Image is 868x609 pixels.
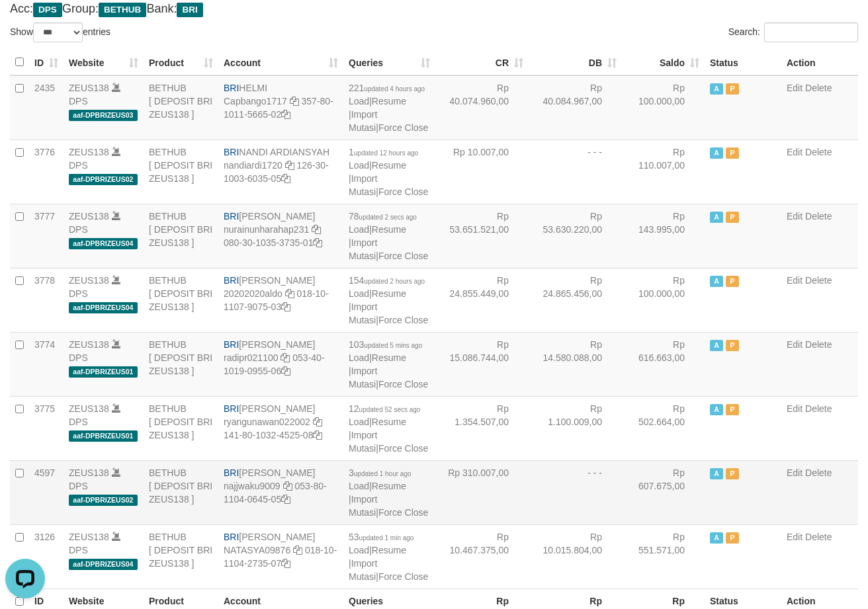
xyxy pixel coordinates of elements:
span: Paused [726,83,739,95]
span: | | | [349,147,428,197]
a: Delete [805,147,832,157]
a: Edit [787,532,803,542]
a: Force Close [378,315,428,325]
td: Rp 551.571,00 [622,524,705,589]
a: 20202020aldo [224,288,282,299]
a: ZEUS138 [69,211,109,222]
span: | | | [349,275,428,325]
a: Delete [805,403,832,414]
a: ZEUS138 [69,403,109,414]
a: Copy 053801104064505 to clipboard [281,494,290,505]
a: ryangunawan022002 [224,417,310,427]
td: BETHUB [ DEPOSIT BRI ZEUS138 ] [144,75,218,140]
td: [PERSON_NAME] 053-80-1104-0645-05 [218,460,343,524]
span: | | | [349,532,428,582]
a: Copy 018101107907503 to clipboard [281,302,290,312]
label: Search: [728,22,858,42]
span: Paused [726,468,739,479]
a: Import Mutasi [349,366,377,389]
span: BRI [224,147,239,157]
td: Rp 310.007,00 [435,460,529,524]
a: Copy 126301003603505 to clipboard [281,173,290,184]
a: Resume [372,96,406,106]
a: Load [349,352,369,363]
a: Copy 141801032452508 to clipboard [313,430,322,440]
span: updated 12 hours ago [354,149,418,157]
span: 1 [349,147,418,157]
span: BRI [224,83,239,93]
span: Active [710,468,723,479]
span: aaf-DPBRIZEUS04 [69,559,138,570]
span: Paused [726,276,739,287]
td: 3778 [29,268,64,332]
span: 12 [349,403,420,414]
span: 221 [349,83,425,93]
a: Delete [805,339,832,350]
a: Import Mutasi [349,237,377,261]
td: - - - [529,460,622,524]
a: Edit [787,467,803,478]
span: 53 [349,532,413,542]
td: BETHUB [ DEPOSIT BRI ZEUS138 ] [144,396,218,460]
a: nurainunharahap231 [224,224,309,235]
a: Copy 018101104273507 to clipboard [281,558,290,569]
a: ZEUS138 [69,467,109,478]
a: Edit [787,403,803,414]
td: BETHUB [ DEPOSIT BRI ZEUS138 ] [144,140,218,204]
td: BETHUB [ DEPOSIT BRI ZEUS138 ] [144,524,218,589]
a: Load [349,96,369,106]
span: 78 [349,211,417,222]
th: Saldo: activate to sort column ascending [622,50,705,75]
span: Active [710,404,723,415]
a: Load [349,481,369,491]
td: Rp 40.084.967,00 [529,75,622,140]
a: najjwaku9009 [224,481,281,491]
th: Status [705,50,781,75]
a: radipr021100 [224,352,279,363]
a: Edit [787,275,803,286]
span: Paused [726,532,739,544]
td: Rp 10.467.375,00 [435,524,529,589]
a: Import Mutasi [349,494,377,518]
a: Import Mutasi [349,173,377,197]
td: Rp 53.651.521,00 [435,204,529,268]
a: Copy Capbango1717 to clipboard [290,96,299,106]
td: DPS [64,268,144,332]
span: updated 5 mins ago [364,342,422,349]
a: Capbango1717 [224,96,287,106]
th: ID: activate to sort column ascending [29,50,64,75]
td: 2435 [29,75,64,140]
td: BETHUB [ DEPOSIT BRI ZEUS138 ] [144,268,218,332]
span: | | | [349,467,428,518]
td: Rp 607.675,00 [622,460,705,524]
span: updated 1 hour ago [354,470,412,477]
a: Force Close [378,186,428,197]
a: Load [349,545,369,555]
th: Action [781,50,858,75]
td: DPS [64,396,144,460]
a: Resume [372,545,406,555]
td: 3776 [29,140,64,204]
a: ZEUS138 [69,275,109,286]
span: aaf-DPBRIZEUS02 [69,174,138,185]
input: Search: [764,22,858,42]
span: BRI [224,467,239,478]
a: Edit [787,339,803,350]
a: Copy radipr021100 to clipboard [281,352,290,363]
span: | | | [349,339,428,389]
th: DB: activate to sort column ascending [529,50,622,75]
th: Website: activate to sort column ascending [64,50,144,75]
a: Force Close [378,122,428,133]
td: [PERSON_NAME] 018-10-1104-2735-07 [218,524,343,589]
td: 3777 [29,204,64,268]
span: BETHUB [99,3,146,17]
td: BETHUB [ DEPOSIT BRI ZEUS138 ] [144,460,218,524]
a: nandiardi1720 [224,160,282,171]
span: | | | [349,211,428,261]
span: BRI [224,403,239,414]
span: BRI [224,211,239,222]
a: Edit [787,211,803,222]
h4: Acc: Group: Bank: [10,3,858,16]
span: aaf-DPBRIZEUS03 [69,110,138,121]
a: Copy 053401019095506 to clipboard [281,366,290,376]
